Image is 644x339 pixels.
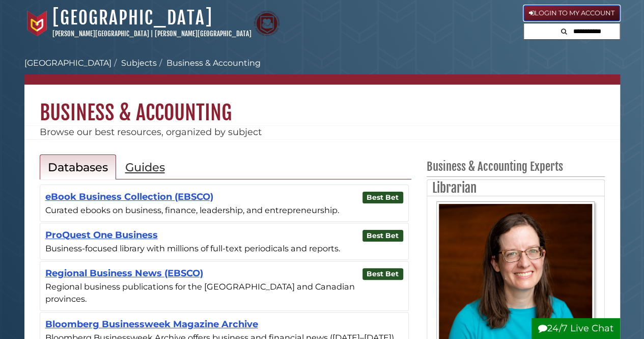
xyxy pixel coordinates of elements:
h2: Guides [125,160,165,174]
h2: Librarian [427,180,604,196]
i: Search [561,28,567,35]
h1: Business & Accounting [24,85,620,125]
div: Regional business publications for the [GEOGRAPHIC_DATA] and Canadian provinces. [45,280,403,305]
a: [PERSON_NAME][GEOGRAPHIC_DATA] [155,30,251,38]
button: 24/7 Live Chat [531,318,620,339]
span: Best Bet [362,268,403,280]
div: Curated ebooks on business, finance, leadership, and entrepreneurship. [45,204,403,216]
span: Best Bet [362,230,403,242]
a: Login to My Account [523,5,620,21]
span: Best Bet [362,192,403,203]
h2: Business & Accounting Experts [427,159,605,177]
button: Search [558,23,570,37]
a: Databases [40,154,116,179]
li: Business & Accounting [157,57,261,69]
img: Calvin University [24,11,50,36]
a: ProQuest One Business [45,229,158,241]
a: Guides [117,154,173,179]
a: [GEOGRAPHIC_DATA] [24,58,111,68]
div: Browse our best resources, organized by subject [24,125,620,139]
span: | [151,30,153,38]
h2: Databases [48,160,108,174]
div: Business-focused library with millions of full-text periodicals and reports. [45,242,403,254]
a: eBook Business Collection (EBSCO) [45,191,213,202]
a: Regional Business News (EBSCO) [45,268,203,279]
nav: breadcrumb [24,57,620,85]
a: Subjects [121,58,157,68]
a: [GEOGRAPHIC_DATA] [52,7,213,29]
a: Bloomberg Businessweek Magazine Archive [45,319,258,330]
a: [PERSON_NAME][GEOGRAPHIC_DATA] [52,30,149,38]
img: Calvin Theological Seminary [254,11,279,36]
